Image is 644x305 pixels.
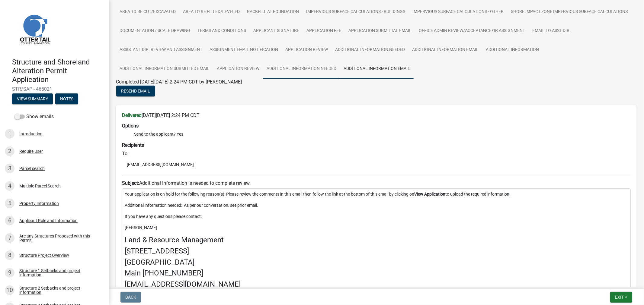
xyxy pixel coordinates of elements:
[120,292,141,303] button: Back
[345,21,415,41] a: Application Submittal Email
[122,112,142,118] strong: Delivered
[243,2,303,22] a: Backfill at foundation
[482,40,543,60] a: Additional Information
[303,2,409,22] a: Impervious Surface Calculations - Buildings
[122,180,631,186] h6: Additional Information is needed to complete review.
[12,58,104,84] h4: Structure and Shoreland Alteration Permit Application
[206,40,282,60] a: Assignment Email Notification
[116,2,179,22] a: Area to be Cut/Excavated
[5,146,14,156] div: 2
[125,269,628,278] h4: Main [PHONE_NUMBER]
[615,295,624,300] span: Exit
[415,21,529,41] a: Office Admin Review/Acceptance or Assignment
[122,160,631,169] li: [EMAIL_ADDRESS][DOMAIN_NAME]
[250,21,303,41] a: Applicant Signature
[19,166,45,171] div: Parcel search
[5,285,14,295] div: 10
[122,112,631,118] h6: [DATE][DATE] 2:24 PM CDT
[125,213,628,220] p: If you have any questions please contact:
[116,86,155,96] button: Resend Email
[179,2,243,22] a: Area to be Filled/Leveled
[5,233,14,243] div: 7
[529,21,574,41] a: Email to Asst Dir.
[19,286,99,294] div: Structure 2 Setbacks and project information
[332,40,409,60] a: Additional Information Needed
[12,93,53,104] button: View Summary
[12,6,57,52] img: Otter Tail County, Minnesota
[19,201,59,206] div: Property Information
[19,253,69,257] div: Structure Project Overview
[55,97,78,102] wm-modal-confirm: Notes
[19,234,99,242] div: Are any Structures Proposed with this Permit
[414,192,445,197] strong: View Application
[409,40,482,60] a: Additional Information Email
[19,219,78,223] div: Applicant Role and Information
[5,216,14,225] div: 6
[5,268,14,278] div: 9
[125,236,628,244] h4: Land & Resource Management
[134,131,631,137] li: Send to the applicant? Yes
[19,184,61,188] div: Multiple Parcel Search
[125,202,628,209] p: Additional information needed: As per our conversation, see prior email.
[610,292,632,303] button: Exit
[125,295,136,300] span: Back
[125,191,628,197] p: Your application is on hold for the following reason(s): Please review the comments in this email...
[263,59,340,79] a: Additional Information Needed
[213,59,263,79] a: Application Review
[303,21,345,41] a: Application Fee
[19,132,43,136] div: Introduction
[122,180,139,186] strong: Subject:
[19,269,99,277] div: Structure 1 Setbacks and project information
[116,59,213,79] a: Additional Information Submitted Email
[507,2,631,22] a: Shore Impact Zone Impervious Surface Calculations
[125,258,628,267] h4: [GEOGRAPHIC_DATA]
[125,225,628,231] p: [PERSON_NAME]
[122,123,139,129] strong: Options
[121,89,150,93] span: Resend Email
[125,280,628,289] h4: [EMAIL_ADDRESS][DOMAIN_NAME]
[5,129,14,139] div: 1
[5,164,14,173] div: 3
[122,142,144,148] strong: Recipients
[5,181,14,191] div: 4
[55,93,78,104] button: Notes
[12,97,53,102] wm-modal-confirm: Summary
[14,113,54,120] label: Show emails
[19,149,43,153] div: Require User
[409,2,507,22] a: Impervious Surface Calculations - Other
[125,247,628,256] h4: [STREET_ADDRESS]
[116,79,242,85] span: Completed [DATE][DATE] 2:24 PM CDT by [PERSON_NAME]
[340,59,414,79] a: Additional Information Email
[116,40,206,60] a: Assistant Dir. Review and Assignment
[194,21,250,41] a: Terms and Conditions
[5,250,14,260] div: 8
[12,86,97,92] span: STR/SAP - 465021
[5,199,14,208] div: 5
[116,21,194,41] a: Documentation / Scale Drawing
[122,151,631,156] h6: To:
[282,40,332,60] a: Application Review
